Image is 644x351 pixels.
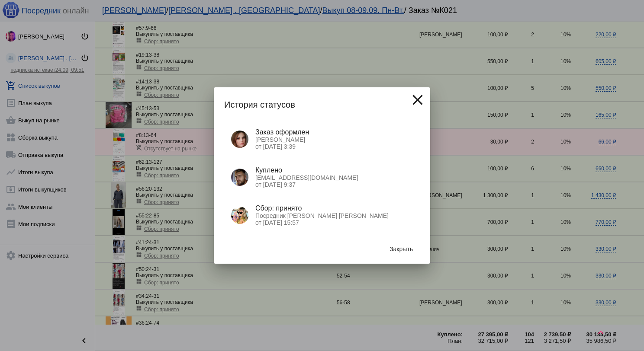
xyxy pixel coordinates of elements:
[255,204,413,212] div: Сбор: принято
[390,246,413,252] span: Закрыть
[255,181,413,188] p: от [DATE] 9:37
[224,98,420,112] h2: История статусов
[231,207,248,224] img: klfIT1i2k3saJfNGA6XPqTU7p5ZjdXiiDsm8fFA7nihaIQp9Knjm0Fohy3f__4ywE27KCYV1LPWaOQBexqZpekWk.jpg
[596,327,606,338] mat-icon: keyboard_arrow_up
[255,166,413,174] div: Куплено
[231,131,248,148] img: P4-tjzPoZi1IBPzh9PPFfFpe3IlnPuZpLysGmHQ4RmQPDLVGXhRy00i18QHrPKeh0gWkXFDIejsYigdrjemjCntp.jpg
[231,169,248,186] img: MuzxV9-krBxalLsiEwssQayzvCJPqVBzWBc3mhr06zuBvm_4I6IuO1FQSUYQVq9rVi2gb6FhxCxAhST7wDxJTX2W.jpg
[255,143,413,150] p: от [DATE] 3:39
[255,219,413,226] p: от [DATE] 15:57
[255,128,413,136] div: Заказ оформлен
[255,136,413,143] p: [PERSON_NAME]
[409,91,426,108] mat-icon: close
[255,174,413,181] p: [EMAIL_ADDRESS][DOMAIN_NAME]
[255,212,413,219] p: Посредник [PERSON_NAME] [PERSON_NAME]
[383,241,420,257] button: Закрыть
